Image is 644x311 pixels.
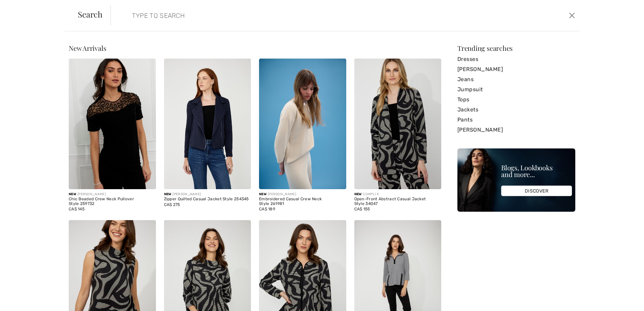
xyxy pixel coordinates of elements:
[15,5,29,11] span: Help
[457,84,575,95] a: Jumpsuit
[259,59,346,189] img: Embroidered Casual Crew Neck Style 261981. Birch melange
[259,207,275,211] span: CA$ 189
[457,74,575,84] a: Jeans
[501,164,572,178] div: Blogs, Lookbooks and more...
[164,192,251,197] div: [PERSON_NAME]
[69,192,76,196] span: New
[354,192,362,196] span: New
[457,45,575,51] div: Trending searches
[501,186,572,196] div: DISCOVER
[457,54,575,64] a: Dresses
[164,202,180,207] span: CA$ 275
[164,59,251,189] img: Zipper Quilted Casual Jacket Style 254345. Navy
[457,115,575,125] a: Pants
[457,95,575,105] a: Tops
[69,43,106,53] span: New Arrivals
[164,192,171,196] span: New
[78,10,102,18] span: Search
[457,64,575,74] a: [PERSON_NAME]
[457,105,575,115] a: Jackets
[69,207,85,211] span: CA$ 145
[69,192,156,197] div: [PERSON_NAME]
[69,59,156,189] img: Chic Beaded Crew Neck Pullover Style 259732. Black
[354,197,442,206] div: Open-Front Abstract Casual Jacket Style 34047
[354,192,442,197] div: COMPLI K
[567,10,577,21] button: Close
[354,59,442,189] img: Open-Front Abstract Casual Jacket Style 34047. As sample
[457,148,575,212] img: Blogs, Lookbooks and more...
[354,207,370,211] span: CA$ 155
[127,5,457,26] input: TYPE TO SEARCH
[259,192,266,196] span: New
[259,197,346,206] div: Embroidered Casual Crew Neck Style 261981
[457,125,575,135] a: [PERSON_NAME]
[164,197,251,202] div: Zipper Quilted Casual Jacket Style 254345
[259,192,346,197] div: [PERSON_NAME]
[69,197,156,206] div: Chic Beaded Crew Neck Pullover Style 259732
